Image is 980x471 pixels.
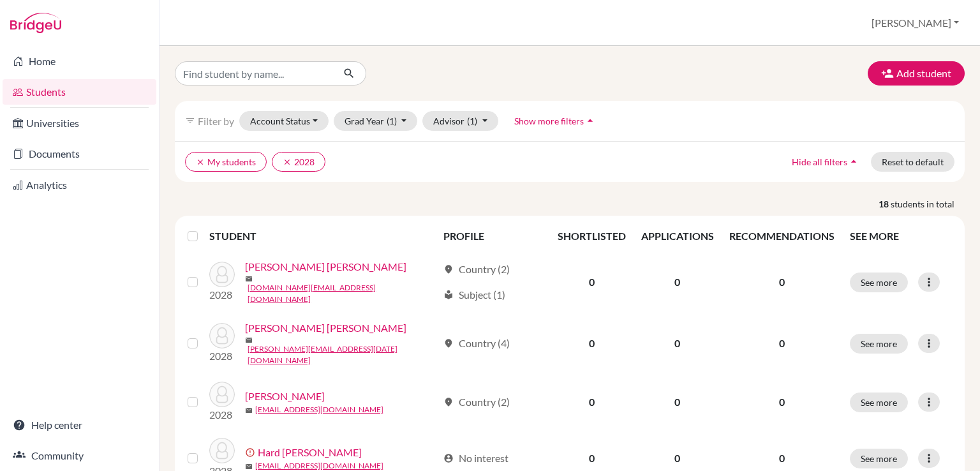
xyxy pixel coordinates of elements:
[634,313,722,374] td: 0
[443,290,454,300] span: local_library
[209,323,235,348] img: Carnevale Vega, Anthony
[729,274,835,290] p: 0
[209,438,235,463] img: Hard Rodríguez, Ethan Leroy
[550,313,634,374] td: 0
[245,259,406,274] a: [PERSON_NAME] [PERSON_NAME]
[792,156,847,167] span: Hide all filters
[3,443,156,468] a: Community
[334,111,418,131] button: Grad Year(1)
[634,374,722,430] td: 0
[550,251,634,313] td: 0
[209,407,235,422] p: 2028
[436,221,550,251] th: PROFILE
[729,336,835,351] p: 0
[443,397,454,407] span: location_on
[443,338,454,348] span: location_on
[245,447,258,458] span: error_outline
[443,394,510,410] div: Country (2)
[283,158,292,167] i: clear
[879,197,891,211] strong: 18
[248,343,438,366] a: [PERSON_NAME][EMAIL_ADDRESS][DATE][DOMAIN_NAME]
[550,374,634,430] td: 0
[866,11,965,35] button: [PERSON_NAME]
[850,273,908,292] button: See more
[550,221,634,251] th: SHORTLISTED
[850,392,908,412] button: See more
[422,111,498,131] button: Advisor(1)
[10,13,61,33] img: Bridge-U
[871,152,954,172] button: Reset to default
[198,115,234,127] span: Filter by
[245,320,406,336] a: [PERSON_NAME] [PERSON_NAME]
[467,116,477,126] span: (1)
[209,382,235,407] img: Cassiois Gabourel, Daniel
[842,221,960,251] th: SEE MORE
[3,49,156,74] a: Home
[3,412,156,438] a: Help center
[209,262,235,287] img: Barrantes Zeledón, Johnny
[503,111,607,131] button: Show more filtersarrow_drop_up
[3,110,156,136] a: Universities
[387,116,397,126] span: (1)
[443,451,509,466] div: No interest
[514,116,584,126] span: Show more filters
[443,262,510,277] div: Country (2)
[239,111,329,131] button: Account Status
[209,287,235,303] p: 2028
[634,251,722,313] td: 0
[196,158,205,167] i: clear
[634,221,722,251] th: APPLICATIONS
[443,453,454,463] span: account_circle
[3,79,156,105] a: Students
[258,445,362,460] a: Hard [PERSON_NAME]
[245,275,253,283] span: mail
[245,407,253,414] span: mail
[722,221,842,251] th: RECOMMENDATIONS
[729,451,835,466] p: 0
[175,61,333,86] input: Find student by name...
[443,264,454,274] span: location_on
[209,221,436,251] th: STUDENT
[868,61,965,86] button: Add student
[272,152,325,172] button: clear2028
[443,336,510,351] div: Country (4)
[209,348,235,364] p: 2028
[729,394,835,410] p: 0
[850,334,908,354] button: See more
[245,336,253,344] span: mail
[245,389,325,404] a: [PERSON_NAME]
[3,172,156,198] a: Analytics
[185,152,267,172] button: clearMy students
[185,116,195,126] i: filter_list
[850,449,908,468] button: See more
[584,114,597,127] i: arrow_drop_up
[3,141,156,167] a: Documents
[248,282,438,305] a: [DOMAIN_NAME][EMAIL_ADDRESS][DOMAIN_NAME]
[847,155,860,168] i: arrow_drop_up
[443,287,505,303] div: Subject (1)
[891,197,965,211] span: students in total
[245,463,253,470] span: mail
[255,404,383,415] a: [EMAIL_ADDRESS][DOMAIN_NAME]
[781,152,871,172] button: Hide all filtersarrow_drop_up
